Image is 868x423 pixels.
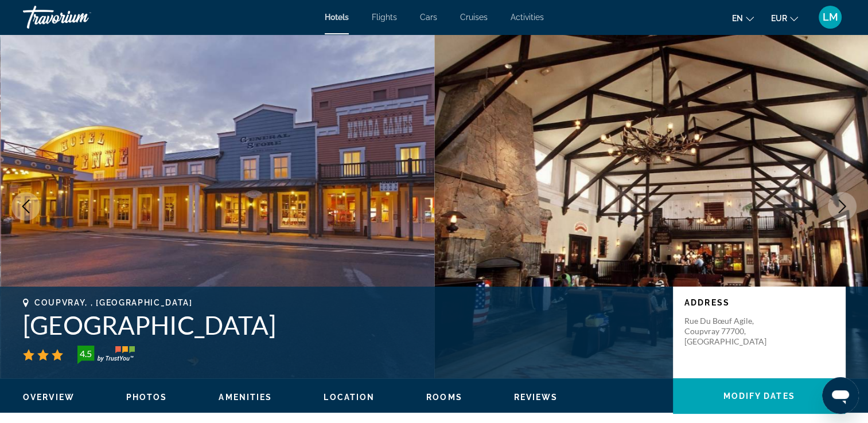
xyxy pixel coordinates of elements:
[732,14,743,23] span: en
[77,346,135,364] img: TrustYou guest rating badge
[514,392,558,402] button: Reviews
[828,192,857,221] button: Next image
[219,392,272,402] button: Amenities
[23,310,661,340] h1: [GEOGRAPHIC_DATA]
[815,5,845,29] button: User Menu
[771,10,798,26] button: Change currency
[23,392,75,402] button: Overview
[126,393,168,402] span: Photos
[823,11,838,23] span: LM
[426,392,462,402] button: Rooms
[684,316,776,347] p: Rue Du Bœuf Agile, Coupvray 77700, [GEOGRAPHIC_DATA]
[460,13,488,22] a: Cruises
[514,393,558,402] span: Reviews
[723,391,795,401] span: Modify Dates
[23,2,138,32] a: Travorium
[23,393,75,402] span: Overview
[324,392,375,402] button: Location
[11,192,40,221] button: Previous image
[34,298,193,307] span: Coupvray, , [GEOGRAPHIC_DATA]
[372,13,397,22] a: Flights
[219,393,272,402] span: Amenities
[126,392,168,402] button: Photos
[673,378,845,414] button: Modify Dates
[325,13,349,22] a: Hotels
[732,10,754,26] button: Change language
[684,298,834,307] p: Address
[822,377,859,414] iframe: Bouton de lancement de la fenêtre de messagerie
[74,347,97,361] div: 4.5
[426,393,462,402] span: Rooms
[771,14,787,23] span: EUR
[511,13,544,22] a: Activities
[324,393,375,402] span: Location
[420,13,437,22] a: Cars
